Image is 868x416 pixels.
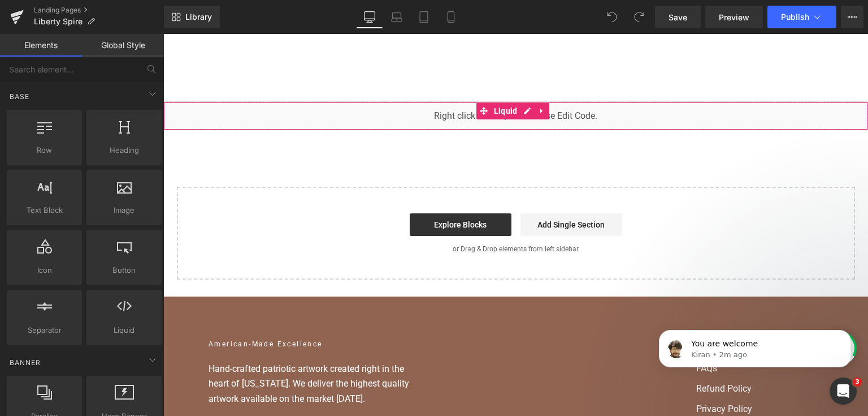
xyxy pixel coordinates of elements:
[853,378,862,387] span: 3
[90,204,158,216] span: Image
[372,68,387,85] a: Expand / Collapse
[90,144,158,156] span: Heading
[628,6,650,28] button: Redo
[781,12,809,22] span: Publish
[10,264,79,276] span: Icon
[830,378,857,405] iframe: Intercom live chat
[82,34,164,57] a: Global Style
[32,211,674,219] p: or Drag & Drop elements from left sidebar
[356,6,383,28] a: Desktop
[669,11,687,23] span: Save
[164,6,220,28] a: New Library
[533,328,659,341] a: FAQs
[533,305,659,316] h2: Support
[533,368,659,382] a: Privacy Policy
[437,6,465,28] a: Mobile
[841,6,863,28] button: More
[10,324,79,336] span: Separator
[45,305,260,316] h2: American-Made Excellence
[10,204,79,216] span: Text Block
[642,306,868,385] iframe: Intercom notifications message
[246,179,348,202] a: Explore Blocks
[767,6,836,28] button: Publish
[601,6,623,28] button: Undo
[328,68,357,85] span: Liquid
[533,348,659,362] a: Refund Policy
[410,6,437,28] a: Tablet
[357,179,459,202] a: Add Single Section
[10,144,79,156] span: Row
[185,12,212,22] span: Library
[90,264,158,276] span: Button
[8,91,31,102] span: Base
[34,6,164,15] a: Landing Pages
[383,6,410,28] a: Laptop
[8,357,42,368] span: Banner
[719,11,749,23] span: Preview
[705,6,763,28] a: Preview
[90,324,158,336] span: Liquid
[34,17,83,26] span: Liberty Spire
[45,328,260,372] p: Hand-crafted patriotic artwork created right in the heart of [US_STATE]. We deliver the highest q...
